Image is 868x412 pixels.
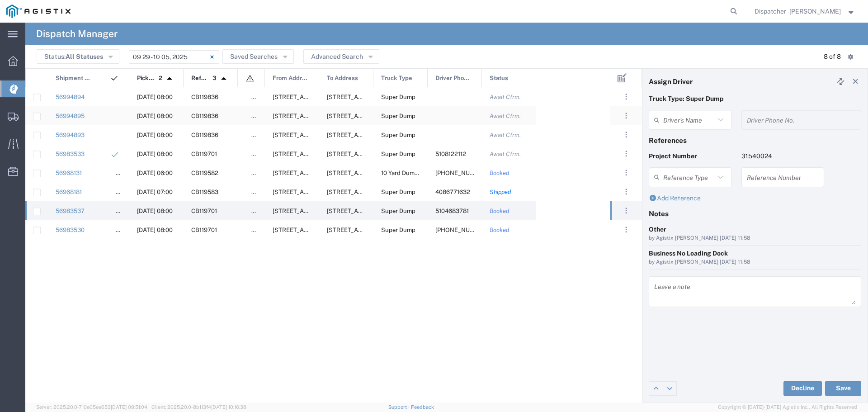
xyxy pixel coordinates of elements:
[56,189,82,195] a: 56968181
[245,74,255,83] img: icon
[111,404,147,410] span: [DATE] 09:51:04
[191,132,218,138] span: CB119836
[191,151,217,157] span: CB119701
[191,189,218,195] span: CB119583
[327,94,417,100] span: 4801 Oakport St, Oakland, California, 94601, United States
[273,189,363,195] span: 1900 Quarry Rd, Aromas, California, 95004, United States
[37,49,119,64] button: Status:All Statuses
[435,170,489,176] span: 925-584-9590
[327,113,417,119] span: 4801 Oakport St, Oakland, California, 94601, United States
[490,170,509,176] span: Booked
[36,404,147,410] span: Server: 2025.20.0-710e05ee653
[490,94,521,100] span: Await Cfrm.
[825,381,861,396] button: Save
[251,208,265,214] span: false
[490,208,509,214] span: Booked
[381,132,415,138] span: Super Dump
[251,151,265,157] span: false
[273,208,363,214] span: E. 14th ST & Euclid Ave, San Leandro, California, United States
[251,94,265,100] span: false
[217,71,231,86] img: arrow-dropup.svg
[388,404,411,410] a: Support
[649,136,861,144] h4: References
[273,170,363,176] span: 6527 Calaveras Rd, Sunol, California, 94586, United States
[625,148,627,159] span: . . .
[137,151,173,157] span: 10/01/2025, 08:00
[381,69,412,88] span: Truck Type
[649,77,693,85] h4: Assign Driver
[490,69,508,88] span: Status
[211,404,246,410] span: [DATE] 10:16:38
[212,69,217,88] span: 3
[783,381,822,396] button: Decline
[191,94,218,100] span: CB119836
[251,227,265,233] span: false
[56,94,85,100] a: 56994894
[327,189,417,195] span: 900 Park Center Dr, Hollister, California, 94404, United States
[56,151,85,157] a: 56983533
[649,249,861,258] div: Business No Loading Dock
[741,152,825,161] p: 31540024
[649,94,861,104] p: Truck Type: Super Dump
[755,6,841,16] span: Dispatcher - Eli Amezcua
[381,94,415,100] span: Super Dump
[56,132,85,138] a: 56994893
[649,225,861,234] div: Other
[490,227,509,233] span: Booked
[625,205,627,216] span: . . .
[824,52,841,62] div: 8 of 8
[490,189,511,195] span: Shipped
[327,170,417,176] span: 2100 Skyline Blvd,, San Bruno, California, United States
[137,208,173,214] span: 10/01/2025, 08:00
[303,49,379,64] button: Advanced Search
[191,170,218,176] span: CB119582
[137,132,173,138] span: 10/02/2025, 08:00
[381,151,415,157] span: Super Dump
[110,74,119,83] img: icon
[490,113,521,119] span: Await Cfrm.
[137,189,173,195] span: 09/30/2025, 07:00
[663,382,676,395] a: Edit next row
[620,90,632,103] button: ...
[56,170,82,176] a: 56968131
[191,227,217,233] span: CB119701
[137,227,173,233] span: 10/01/2025, 08:00
[620,204,632,217] button: ...
[649,194,701,202] a: Add Reference
[56,208,85,214] a: 56983537
[649,209,861,218] h4: Notes
[381,170,435,176] span: 10 Yard Dump Truck
[327,69,358,88] span: To Address
[435,151,466,157] span: 5108122112
[151,404,246,410] span: Client: 2025.20.0-8b113f4
[159,69,162,88] span: 2
[435,69,472,88] span: Driver Phone No.
[273,227,363,233] span: E. 14th ST & Euclid Ave, San Leandro, California, United States
[411,404,434,410] a: Feedback
[435,227,489,233] span: 510-387-6602
[625,167,627,178] span: . . .
[222,49,294,64] button: Saved Searches
[490,132,521,138] span: Await Cfrm.
[625,186,627,197] span: . . .
[718,403,857,411] span: Copyright © [DATE]-[DATE] Agistix Inc., All Rights Reserved
[137,113,173,119] span: 10/02/2025, 08:00
[273,151,363,157] span: E. 14th ST & Euclid Ave, San Leandro, California, United States
[620,185,632,198] button: ...
[381,189,415,195] span: Super Dump
[625,224,627,235] span: . . .
[273,69,309,88] span: From Address
[6,5,71,18] img: logo
[649,258,861,266] div: by Agistix [PERSON_NAME] [DATE] 11:58
[327,208,417,214] span: 4801 Oakport St, Oakland, California, 94601, United States
[162,71,177,86] img: arrow-dropup.svg
[620,147,632,160] button: ...
[251,132,265,138] span: false
[620,109,632,122] button: ...
[56,113,85,119] a: 56994895
[620,223,632,236] button: ...
[381,113,415,119] span: Super Dump
[36,23,118,45] h4: Dispatch Manager
[251,170,265,176] span: false
[435,208,469,214] span: 5104683781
